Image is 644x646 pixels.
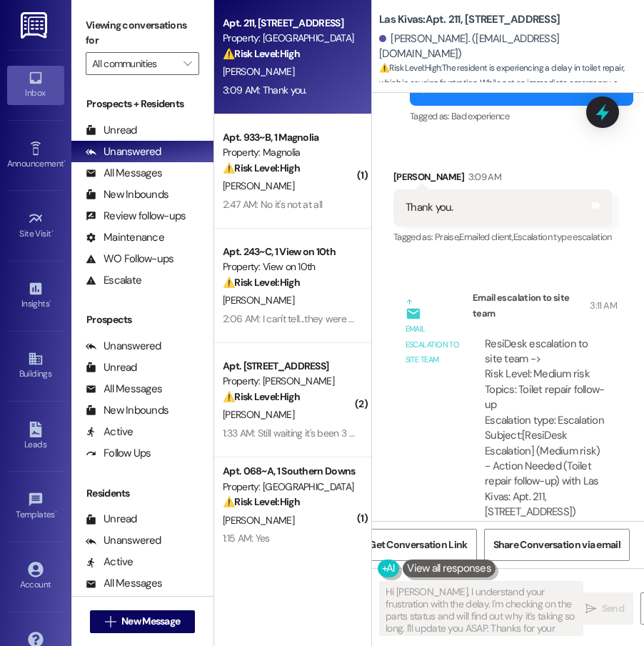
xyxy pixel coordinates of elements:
[379,62,441,74] strong: ⚠️ Risk Level: High
[465,169,501,184] div: 3:09 AM
[86,123,137,138] div: Unread
[121,614,180,629] span: New Message
[71,96,213,111] div: Prospects + Residents
[435,231,459,243] span: Praise ,
[105,616,116,627] i: 
[576,592,633,625] button: Send
[51,227,54,237] span: •
[86,166,162,181] div: All Messages
[359,529,476,561] button: Get Conversation Link
[485,337,605,429] div: ResiDesk escalation to site team -> Risk Level: Medium risk Topics: Toilet repair follow-up Escal...
[223,198,322,211] div: 2:47 AM: No it's not at all
[223,294,294,307] span: [PERSON_NAME]
[380,582,583,635] textarea: Hi [PERSON_NAME], I understand your frustration with the delay. I'm checking on the parts status ...
[223,179,294,192] span: [PERSON_NAME]
[86,403,168,418] div: New Inbounds
[7,487,64,526] a: Templates •
[223,31,355,46] div: Property: [GEOGRAPHIC_DATA]
[7,277,64,315] a: Insights •
[223,495,300,508] strong: ⚠️ Risk Level: High
[393,169,612,189] div: [PERSON_NAME]
[223,47,300,60] strong: ⚠️ Risk Level: High
[223,65,294,78] span: [PERSON_NAME]
[7,66,64,104] a: Inbox
[64,156,66,167] span: •
[379,12,560,27] b: Las Kivas: Apt. 211, [STREET_ADDRESS]
[223,16,355,31] div: Apt. 211, [STREET_ADDRESS]
[223,244,355,259] div: Apt. 243~C, 1 View on 10th
[484,529,630,561] button: Share Conversation via email
[55,507,57,517] span: •
[223,408,294,421] span: [PERSON_NAME]
[223,532,270,545] div: 1:15 AM: Yes
[223,276,300,289] strong: ⚠️ Risk Level: High
[485,428,605,520] div: Subject: [ResiDesk Escalation] (Medium risk) - Action Needed (Toilet repair follow-up) with Las K...
[406,200,453,215] div: Thank you.
[86,533,161,548] div: Unanswered
[223,259,355,274] div: Property: View on 10th
[86,144,161,159] div: Unanswered
[71,312,213,327] div: Prospects
[223,161,300,174] strong: ⚠️ Risk Level: High
[86,187,168,202] div: New Inbounds
[86,273,141,288] div: Escalate
[90,610,196,633] button: New Message
[223,130,355,145] div: Apt. 933~B, 1 Magnolia
[493,537,620,552] span: Share Conversation via email
[7,417,64,456] a: Leads
[92,52,176,75] input: All communities
[379,31,633,62] div: [PERSON_NAME]. ([EMAIL_ADDRESS][DOMAIN_NAME])
[585,603,596,615] i: 
[393,227,612,247] div: Tagged as:
[86,14,199,52] label: Viewing conversations for
[379,61,644,153] span: : The resident is experiencing a delay in toilet repair, which is causing frustration. While not ...
[86,209,186,224] div: Review follow-ups
[223,514,294,527] span: [PERSON_NAME]
[86,555,134,570] div: Active
[86,576,162,591] div: All Messages
[7,347,64,385] a: Buildings
[223,312,499,325] div: 2:06 AM: I can't tell...they were supposed to come [DATE] but didn't.
[86,252,173,267] div: WO Follow-ups
[223,145,355,160] div: Property: Magnolia
[7,207,64,245] a: Site Visit •
[513,231,612,243] span: Escalation type escalation
[86,382,162,397] div: All Messages
[602,601,624,616] span: Send
[586,298,616,313] div: 3:11 AM
[406,322,461,367] div: Email escalation to site team
[223,84,307,96] div: 3:09 AM: Thank you.
[71,486,213,501] div: Residents
[223,359,355,374] div: Apt. [STREET_ADDRESS]
[86,512,137,527] div: Unread
[459,231,513,243] span: Emailed client ,
[223,464,355,479] div: Apt. 068~A, 1 Southern Downs
[86,230,164,245] div: Maintenance
[223,374,355,389] div: Property: [PERSON_NAME]
[7,557,64,596] a: Account
[183,58,191,69] i: 
[86,360,137,375] div: Unread
[223,390,300,403] strong: ⚠️ Risk Level: High
[21,12,50,39] img: ResiDesk Logo
[86,424,134,439] div: Active
[451,110,509,122] span: Bad experience
[473,290,617,325] div: Email escalation to site team
[86,446,151,461] div: Follow Ups
[223,479,355,495] div: Property: [GEOGRAPHIC_DATA]
[86,339,161,354] div: Unanswered
[49,297,51,307] span: •
[368,537,467,552] span: Get Conversation Link
[410,106,633,126] div: Tagged as:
